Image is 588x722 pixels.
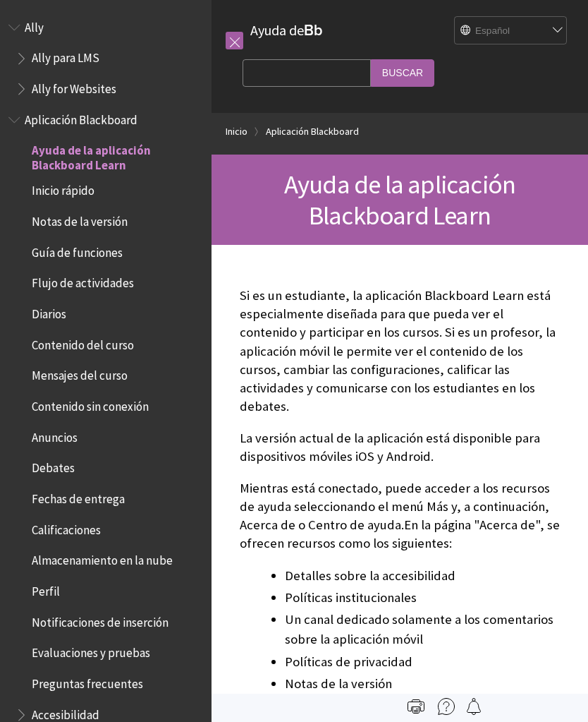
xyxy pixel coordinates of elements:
[285,566,560,586] li: Detalles sobre la accesibilidad
[465,698,482,715] img: Follow this page
[25,16,44,35] span: Ally
[32,518,101,537] span: Calificaciones
[285,674,560,694] li: Notas de la versión
[32,395,149,414] span: Contenido sin conexión
[32,642,150,661] span: Evaluaciones y pruebas
[32,703,99,722] span: Accesibilidad
[371,59,434,87] input: Buscar
[240,479,560,553] p: Mientras está conectado, puede acceder a los recursos de ayuda seleccionando el menú Más y, a con...
[240,287,560,416] p: Si es un estudiante, la aplicación Blackboard Learn está especialmente diseñada para que pueda ve...
[32,426,78,445] span: Anuncios
[32,549,173,568] span: Almacenamiento en la nube
[8,16,203,101] nav: Book outline for Anthology Ally Help
[32,333,134,352] span: Contenido del curso
[240,429,560,466] p: La versión actual de la aplicación está disponible para dispositivos móviles iOS y Android.
[32,364,128,383] span: Mensajes del curso
[32,139,202,172] span: Ayuda de la aplicación Blackboard Learn
[32,210,128,229] span: Notas de la versión
[32,487,125,506] span: Fechas de entrega
[32,302,66,321] span: Diarios
[32,272,134,291] span: Flujo de actividades
[266,123,359,140] a: Aplicación Blackboard
[32,610,169,630] span: Notificaciones de inserción
[32,579,60,598] span: Perfil
[32,179,94,198] span: Inicio rápido
[284,168,515,231] span: Ayuda de la aplicación Blackboard Learn
[455,17,568,45] select: Site Language Selector
[438,698,455,715] img: More help
[32,77,116,96] span: Ally for Websites
[25,108,137,127] span: Aplicación Blackboard
[408,698,424,715] img: Print
[32,47,99,66] span: Ally para LMS
[304,21,323,40] strong: Bb
[285,652,560,672] li: Políticas de privacidad
[32,241,123,260] span: Guía de funciones
[32,457,75,476] span: Debates
[285,588,560,608] li: Políticas institucionales
[250,21,323,39] a: Ayuda deBb
[32,672,143,691] span: Preguntas frecuentes
[285,610,560,649] li: Un canal dedicado solamente a los comentarios sobre la aplicación móvil
[226,123,247,140] a: Inicio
